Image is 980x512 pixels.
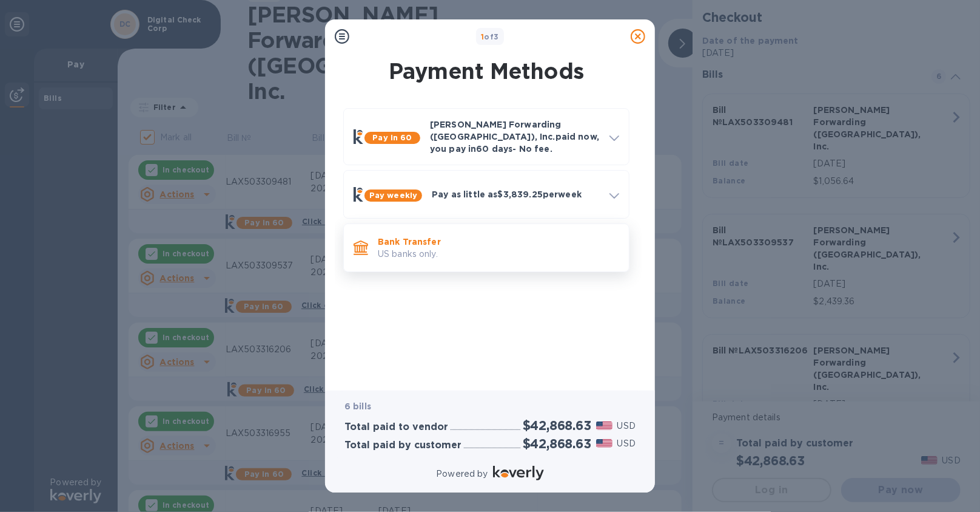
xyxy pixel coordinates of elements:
h3: Total paid to vendor [344,422,448,433]
h2: $42,868.63 [523,436,591,451]
b: of 3 [481,32,499,41]
h2: $42,868.63 [523,418,591,433]
b: Pay weekly [369,191,417,200]
p: [PERSON_NAME] Forwarding ([GEOGRAPHIC_DATA]), Inc. paid now, you pay in 60 days - No fee. [430,118,600,155]
p: USD [617,437,636,450]
span: 1 [481,32,484,41]
p: Bank Transfer [378,236,619,248]
h1: Payment Methods [341,58,632,84]
p: Pay as little as $3,839.25 per week [432,188,600,200]
p: USD [617,420,636,432]
img: USD [596,422,612,430]
img: Logo [493,466,544,480]
b: 6 bills [344,401,371,411]
p: Powered by [436,468,488,480]
b: Pay in 60 [372,133,412,142]
h3: Total paid by customer [344,440,461,451]
p: US banks only. [378,248,619,261]
img: USD [596,439,612,448]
